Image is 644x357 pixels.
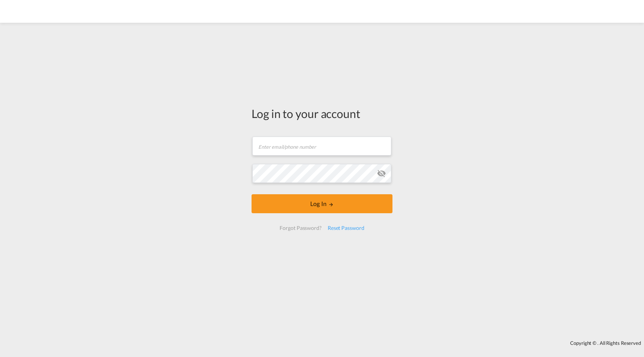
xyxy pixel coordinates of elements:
input: Enter email/phone number [252,137,391,156]
div: Reset Password [325,221,367,235]
md-icon: icon-eye-off [377,169,386,178]
div: Log in to your account [252,105,392,121]
button: LOGIN [252,194,392,213]
div: Forgot Password? [277,221,324,235]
